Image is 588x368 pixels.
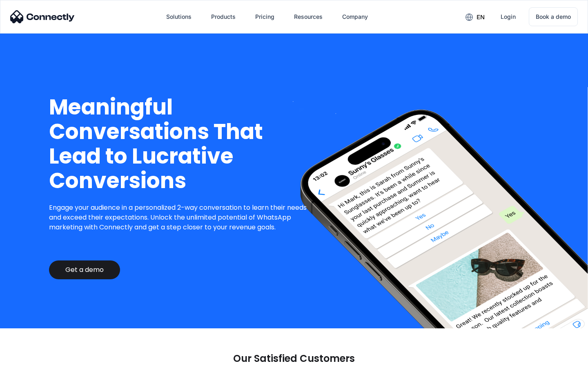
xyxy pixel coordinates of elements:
div: Pricing [255,11,274,22]
ul: Language list [16,354,49,365]
p: Our Satisfied Customers [233,353,355,364]
a: Get a demo [49,260,120,279]
img: Connectly Logo [10,10,75,23]
div: Products [211,11,236,22]
h1: Meaningful Conversations That Lead to Lucrative Conversions [49,95,313,193]
p: Engage your audience in a personalized 2-way conversation to learn their needs and exceed their e... [49,203,313,232]
a: Login [494,7,522,27]
a: Book a demo [529,7,578,26]
div: Resources [294,11,323,22]
div: Login [501,11,516,22]
div: Get a demo [65,266,104,274]
aside: Language selected: English [8,354,49,365]
div: Company [342,11,368,22]
a: Pricing [249,7,281,27]
div: Solutions [166,11,192,22]
div: en [477,11,485,23]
